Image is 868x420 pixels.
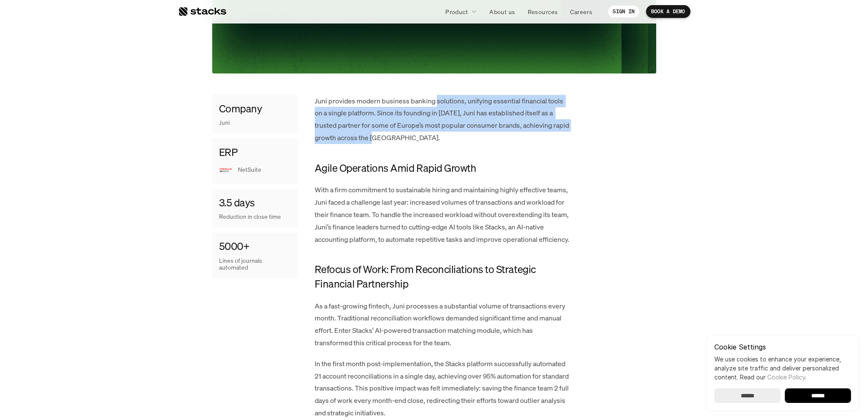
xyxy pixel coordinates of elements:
p: Juni [219,119,230,126]
p: With a firm commitment to sustainable hiring and maintaining highly effective teams, Juni faced a... [315,184,571,245]
p: NetSuite [238,166,291,173]
p: We use cookies to enhance your experience, analyze site traffic and deliver personalized content. [714,355,851,382]
h4: Agile Operations Amid Rapid Growth [315,161,571,176]
p: Product [445,7,468,16]
p: About us [489,7,515,16]
p: Juni provides modern business banking solutions, unifying essential financial tools on a single p... [315,95,571,144]
span: Read our . [740,373,807,381]
p: In the first month post-implementation, the Stacks platform successfully automated 21 account rec... [315,358,571,419]
p: As a fast-growing fintech, Juni processes a substantial volume of transactions every month. Tradi... [315,300,571,349]
p: Cookie Settings [714,344,851,350]
h4: Refocus of Work: From Reconciliations to Strategic Financial Partnership [315,262,571,291]
p: Careers [570,7,592,16]
a: About us [484,4,520,19]
h4: 5000+ [219,239,250,254]
a: Resources [522,4,563,19]
p: SIGN IN [613,9,634,15]
a: Careers [565,4,597,19]
a: BOOK A DEMO [646,5,690,18]
h4: Company [219,102,262,116]
a: SIGN IN [608,5,640,18]
h4: ERP [219,145,238,160]
a: Cookie Policy [767,373,805,381]
a: Privacy Policy [101,163,138,169]
h4: 3.5 days [219,196,255,210]
p: BOOK A DEMO [651,9,685,15]
p: Reduction in close time [219,213,291,220]
p: Lines of journals automated [219,257,291,272]
p: Resources [527,7,558,16]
